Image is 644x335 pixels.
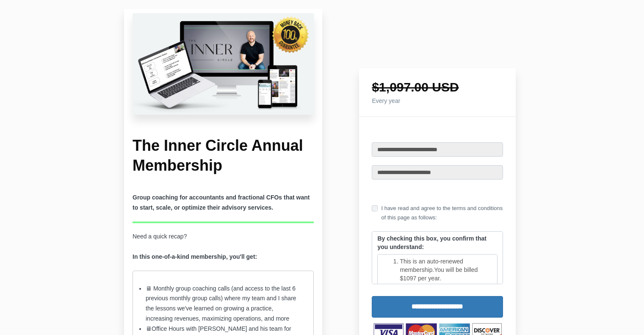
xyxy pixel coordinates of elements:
span: 🖥 [146,325,152,332]
input: I have read and agree to the terms and conditions of this page as follows: [372,205,378,211]
li: There are no refunds for any reason after your first 30 days. [400,282,492,299]
strong: By checking this box, you confirm that you understand: [377,235,486,250]
strong: In this one-of-a-kind membership, you'll get: [133,253,257,260]
li: You will be billed $1097 per year. [400,257,492,282]
h1: The Inner Circle Annual Membership [133,136,314,176]
h1: $1,097.00 USD [372,81,503,94]
a: Use a different card [372,188,503,197]
label: I have read and agree to the terms and conditions of this page as follows: [372,204,503,222]
img: a6bb5cf-a1f0-aac6-6742-314d385cea26_Untitled_design-12.png [133,13,314,115]
p: Need a quick recap? [133,232,314,262]
span: This is an auto-renewed membership. [400,258,463,273]
h4: Every year [372,98,503,104]
a: Logout [476,130,503,142]
li: 🖥 Monthly group coaching calls (and access to the last 6 previous monthly group calls) where my t... [146,284,301,324]
b: Group coaching for accountants and fractional CFOs that want to start, scale, or optimize their a... [133,194,310,211]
